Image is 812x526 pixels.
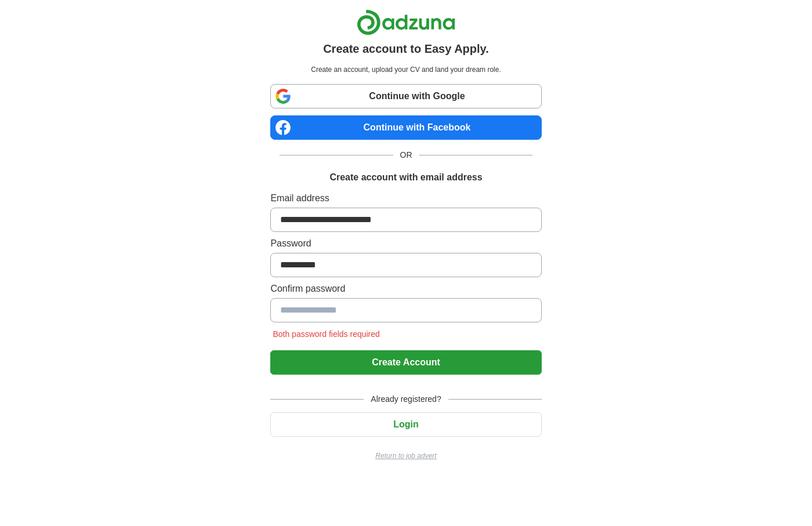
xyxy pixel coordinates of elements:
p: Create an account, upload your CV and land your dream role. [273,64,539,75]
a: Login [270,419,541,429]
h1: Create account to Easy Apply. [323,40,489,57]
span: Already registered? [364,393,448,405]
img: Adzuna logo [357,9,455,35]
button: Login [270,412,541,437]
a: Continue with Facebook [270,115,541,140]
span: Both password fields required [270,329,382,339]
a: Return to job advert [270,451,541,461]
h1: Create account with email address [329,171,482,184]
button: Create Account [270,350,541,375]
span: OR [393,149,419,161]
a: Continue with Google [270,84,541,108]
label: Email address [270,191,541,205]
label: Confirm password [270,282,541,296]
label: Password [270,237,541,251]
